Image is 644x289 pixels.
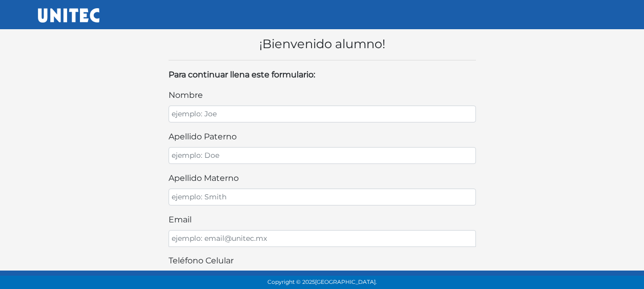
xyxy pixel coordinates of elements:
[169,172,239,184] label: apellido materno
[169,230,476,247] input: ejemplo: email@unitec.mx
[169,69,476,81] p: Para continuar llena este formulario:
[169,106,476,122] input: ejemplo: Joe
[315,279,377,285] span: [GEOGRAPHIC_DATA].
[169,214,192,226] label: email
[169,189,476,205] input: ejemplo: Smith
[169,131,237,143] label: apellido paterno
[38,8,99,23] img: UNITEC
[169,147,476,164] input: ejemplo: Doe
[169,255,234,267] label: teléfono celular
[169,89,203,101] label: nombre
[169,37,476,52] h4: ¡Bienvenido alumno!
